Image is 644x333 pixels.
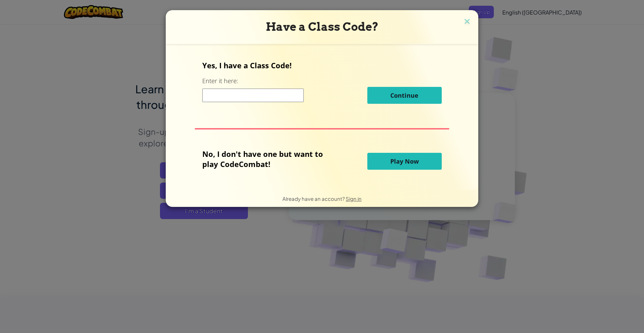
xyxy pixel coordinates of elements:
[390,157,419,165] span: Play Now
[202,149,333,169] p: No, I don't have one but want to play CodeCombat!
[367,87,442,104] button: Continue
[463,17,471,27] img: close icon
[202,60,441,70] p: Yes, I have a Class Code!
[202,77,238,85] label: Enter it here:
[367,153,442,170] button: Play Now
[282,195,346,202] span: Already have an account?
[266,20,378,33] span: Have a Class Code?
[346,195,362,202] a: Sign in
[390,91,418,99] span: Continue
